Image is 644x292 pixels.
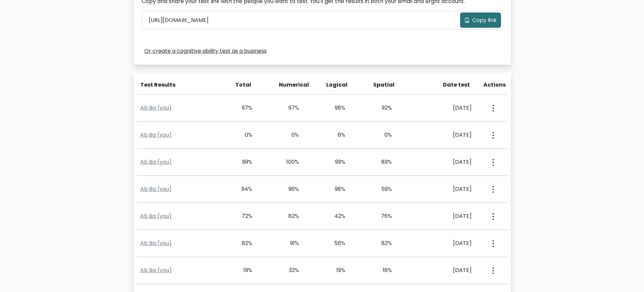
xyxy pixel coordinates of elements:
[233,239,253,247] div: 82%
[280,266,299,274] div: 32%
[140,212,172,220] a: Ab Ba (you)
[140,81,224,89] div: Test Results
[140,239,172,247] a: Ab Ba (you)
[280,158,299,166] div: 100%
[326,131,345,139] div: 6%
[373,212,392,220] div: 76%
[233,266,253,274] div: 19%
[373,104,392,112] div: 92%
[472,16,497,24] span: Copy link
[326,266,345,274] div: 19%
[233,158,253,166] div: 99%
[233,131,253,139] div: 0%
[140,104,172,112] a: Ab Ba (you)
[421,81,475,89] div: Date test
[279,81,299,89] div: Numerical
[419,131,472,139] div: [DATE]
[373,131,392,139] div: 0%
[373,266,392,274] div: 18%
[233,185,253,193] div: 94%
[233,212,253,220] div: 72%
[326,239,345,247] div: 56%
[326,158,345,166] div: 99%
[419,212,472,220] div: [DATE]
[373,185,392,193] div: 59%
[373,158,392,166] div: 89%
[419,185,472,193] div: [DATE]
[326,104,345,112] div: 98%
[140,158,172,166] a: Ab Ba (you)
[280,212,299,220] div: 82%
[326,212,345,220] div: 42%
[232,81,252,89] div: Total
[373,81,393,89] div: Spatial
[419,158,472,166] div: [DATE]
[280,104,299,112] div: 97%
[326,185,345,193] div: 98%
[140,131,172,139] a: Ab Ba (you)
[233,104,253,112] div: 97%
[419,266,472,274] div: [DATE]
[326,81,346,89] div: Logical
[483,81,507,89] div: Actions
[140,266,172,274] a: Ab Ba (you)
[280,131,299,139] div: 0%
[419,104,472,112] div: [DATE]
[280,239,299,247] div: 91%
[460,13,501,28] button: Copy link
[373,239,392,247] div: 82%
[144,47,267,55] a: Or create a cognitive ability test as a business
[419,239,472,247] div: [DATE]
[140,185,172,193] a: Ab Ba (you)
[280,185,299,193] div: 96%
